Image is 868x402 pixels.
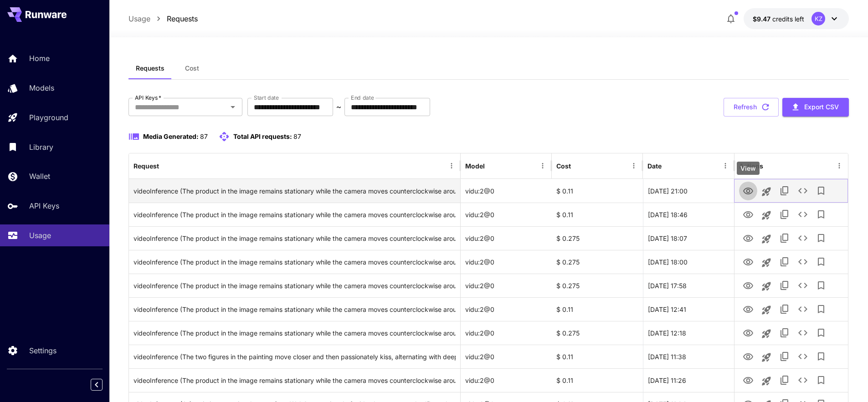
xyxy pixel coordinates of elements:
button: Add to library [812,205,830,224]
div: $ 0.275 [552,274,643,297]
span: credits left [772,15,804,23]
button: See details [794,347,812,366]
div: $ 0.275 [552,321,643,345]
button: Launch in playground [757,183,776,201]
div: vidu:2@0 [461,321,552,345]
span: 87 [200,132,208,140]
p: Settings [29,345,56,356]
div: 21 Sep, 2025 18:46 [643,203,734,226]
a: Requests [167,13,198,24]
button: View [739,252,757,271]
p: Home [29,53,50,64]
div: Request [134,162,159,170]
button: View [739,276,757,295]
button: View [739,323,757,342]
button: Menu [445,159,458,172]
div: Click to copy prompt [134,298,456,321]
button: Menu [536,159,549,172]
div: Click to copy prompt [134,345,456,368]
div: 21 Sep, 2025 21:00 [643,179,734,203]
button: Sort [663,159,675,172]
p: ~ [336,102,341,112]
button: Sort [572,159,585,172]
button: View [739,205,757,224]
label: Start date [254,94,279,102]
button: Add to library [812,371,830,389]
div: vidu:2@0 [461,250,552,274]
button: Add to library [812,276,830,295]
p: Library [29,142,53,153]
div: vidu:2@0 [461,203,552,226]
label: API Keys [135,94,161,102]
div: $9.4666 [753,14,804,24]
span: Media Generated: [143,132,199,140]
button: Open [226,101,239,113]
div: 21 Sep, 2025 12:18 [643,321,734,345]
button: Add to library [812,347,830,366]
button: Sort [486,159,498,172]
div: $ 0.11 [552,203,643,226]
button: View [739,371,757,389]
nav: breadcrumb [128,13,198,24]
div: KZ [812,12,825,25]
p: Usage [29,230,51,241]
button: View [739,181,757,200]
button: See details [794,324,812,342]
button: Add to library [812,324,830,342]
p: API Keys [29,200,59,211]
button: Copy TaskUUID [776,229,794,247]
div: View [737,162,760,175]
button: Copy TaskUUID [776,347,794,366]
button: $9.4666KZ [744,8,849,29]
button: Copy TaskUUID [776,371,794,389]
div: $ 0.11 [552,297,643,321]
button: Launch in playground [757,254,776,272]
div: 21 Sep, 2025 12:41 [643,297,734,321]
div: $ 0.11 [552,179,643,203]
button: Export CSV [782,98,849,117]
div: Click to copy prompt [134,250,456,274]
div: Click to copy prompt [134,203,456,226]
span: $9.47 [753,15,772,23]
span: 87 [293,132,301,140]
button: Launch in playground [757,325,776,343]
div: 21 Sep, 2025 18:07 [643,226,734,250]
div: Collapse sidebar [98,377,109,393]
div: Click to copy prompt [134,227,456,250]
button: Add to library [812,300,830,318]
button: View [739,347,757,366]
button: Add to library [812,229,830,247]
button: View [739,229,757,247]
p: Models [29,82,54,93]
div: vidu:2@0 [461,179,552,203]
a: Usage [128,13,150,24]
span: Total API requests: [233,132,292,140]
button: Add to library [812,253,830,271]
p: Wallet [29,171,50,182]
div: Click to copy prompt [134,274,456,297]
label: End date [351,94,374,102]
div: $ 0.275 [552,226,643,250]
button: Launch in playground [757,206,776,224]
div: $ 0.11 [552,368,643,392]
button: Copy TaskUUID [776,300,794,318]
span: Requests [136,64,164,72]
div: vidu:2@0 [461,345,552,368]
div: Click to copy prompt [134,179,456,203]
button: Copy TaskUUID [776,182,794,200]
button: See details [794,182,812,200]
button: Launch in playground [757,348,776,366]
button: Copy TaskUUID [776,205,794,224]
div: 21 Sep, 2025 17:58 [643,274,734,297]
button: See details [794,371,812,389]
div: vidu:2@0 [461,226,552,250]
div: Click to copy prompt [134,369,456,392]
button: Copy TaskUUID [776,253,794,271]
button: Sort [160,159,173,172]
div: vidu:2@0 [461,274,552,297]
p: Playground [29,112,68,123]
button: Add to library [812,182,830,200]
span: Cost [185,64,199,72]
div: 21 Sep, 2025 18:00 [643,250,734,274]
